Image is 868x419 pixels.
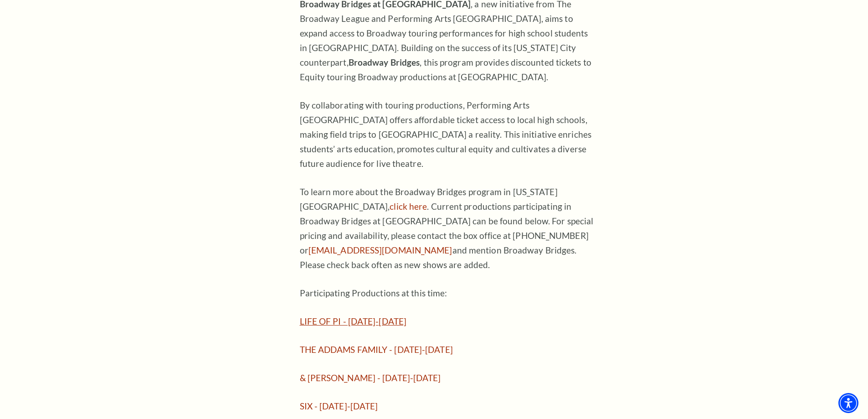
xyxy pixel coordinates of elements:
[349,57,420,67] strong: Broadway Bridges
[300,316,407,326] a: LIFE OF PI - [DATE]-[DATE]
[300,344,453,355] a: THE ADDAMS FAMILY - [DATE]-[DATE]
[308,245,452,255] a: [EMAIL_ADDRESS][DOMAIN_NAME]
[838,393,858,413] div: Accessibility Menu
[300,185,596,272] p: To learn more about the Broadway Bridges program in [US_STATE][GEOGRAPHIC_DATA], . Current produc...
[300,372,441,383] a: & [PERSON_NAME] - [DATE]-[DATE]
[300,286,596,300] p: Participating Productions at this time:
[300,98,596,171] p: By collaborating with touring productions, Performing Arts [GEOGRAPHIC_DATA] offers affordable ti...
[390,201,427,212] a: To learn more about the Broadway Bridges program in New York City, click here - open in a new tab
[300,401,378,411] a: SIX - [DATE]-[DATE]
